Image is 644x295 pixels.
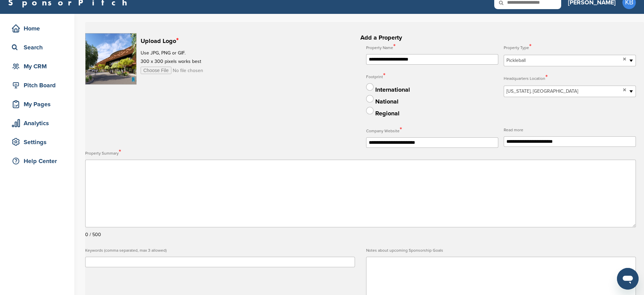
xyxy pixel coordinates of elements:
[375,85,410,94] div: International
[504,73,636,83] label: Headquarters Location
[7,153,68,169] a: Help Center
[85,230,636,239] div: 0 / 500
[85,148,636,158] label: Property Summary
[366,42,498,52] label: Property Name
[141,57,244,66] p: 300 x 300 pixels works best
[7,77,68,93] a: Pitch Board
[366,126,498,136] label: Company Website
[10,41,68,53] div: Search
[7,21,68,36] a: Home
[10,22,68,35] div: Home
[86,33,136,84] img: 01%20ENTRY%20edited.jpg
[85,246,355,255] label: Keywords (comma separated, max 3 allowed)
[617,268,639,290] iframe: Button to launch messaging window
[506,87,620,95] span: [US_STATE], [GEOGRAPHIC_DATA]
[7,134,68,150] a: Settings
[366,246,636,255] label: Notes about upcoming Sponsorship Goals
[375,109,400,118] div: Regional
[7,59,68,74] a: My CRM
[141,36,244,46] h2: Upload Logo
[366,71,498,82] label: Footprint
[10,155,68,167] div: Help Center
[10,136,68,148] div: Settings
[7,40,68,55] a: Search
[504,126,636,135] label: Read more
[7,96,68,112] a: My Pages
[7,115,68,131] a: Analytics
[506,56,620,65] span: Pickleball
[504,42,636,52] label: Property Type
[141,49,244,57] p: Use JPG, PNG or GIF.
[375,97,399,106] div: National
[10,79,68,91] div: Pitch Board
[10,117,68,129] div: Analytics
[10,60,68,72] div: My CRM
[10,98,68,110] div: My Pages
